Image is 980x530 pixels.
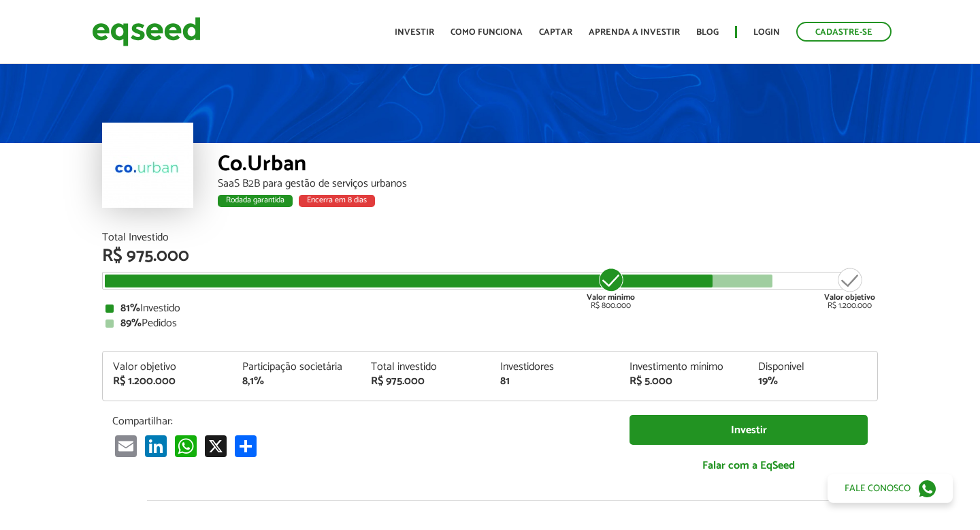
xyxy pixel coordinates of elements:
a: X [202,435,229,457]
a: Fale conosco [828,474,953,503]
img: EqSeed [92,14,201,50]
strong: 81% [120,299,140,317]
div: R$ 975.000 [102,247,878,265]
div: SaaS B2B para gestão de serviços urbanos [218,178,878,189]
div: Investido [105,303,875,314]
div: Investidores [500,362,609,373]
strong: Valor mínimo [587,291,635,304]
strong: 89% [120,314,142,332]
div: Total investido [371,362,480,373]
p: Compartilhar: [112,415,609,428]
div: Investimento mínimo [630,362,738,373]
div: Rodada garantida [218,195,293,207]
a: Login [753,28,780,37]
a: Falar com a EqSeed [630,452,868,480]
a: WhatsApp [172,435,199,457]
a: Email [112,435,140,457]
a: Cadastre-se [796,22,892,42]
div: R$ 1.200.000 [824,266,875,310]
div: 81 [500,376,609,387]
div: Encerra em 8 dias [299,195,375,207]
div: Participação societária [242,362,351,373]
div: 8,1% [242,376,351,387]
div: Valor objetivo [113,362,222,373]
div: Disponível [758,362,867,373]
a: LinkedIn [142,435,169,457]
div: R$ 1.200.000 [113,376,222,387]
a: Share [232,435,259,457]
a: Captar [539,28,572,37]
strong: Valor objetivo [824,291,875,304]
div: Total Investido [102,232,878,243]
div: R$ 5.000 [630,376,738,387]
a: Como funciona [451,28,523,37]
div: 19% [758,376,867,387]
a: Investir [395,28,434,37]
div: R$ 800.000 [585,266,636,310]
a: Aprenda a investir [589,28,680,37]
div: R$ 975.000 [371,376,480,387]
div: Pedidos [105,318,875,329]
div: Co.Urban [218,153,878,178]
a: Blog [696,28,719,37]
a: Investir [630,415,868,446]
